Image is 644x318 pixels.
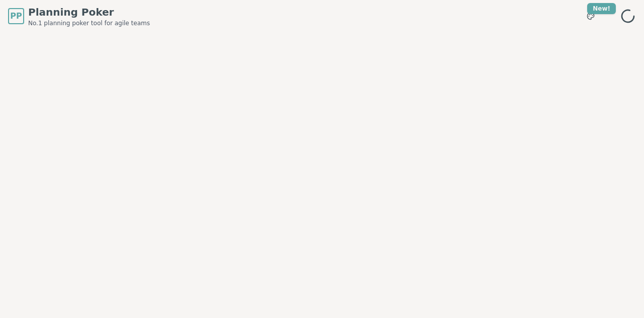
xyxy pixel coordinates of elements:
span: No.1 planning poker tool for agile teams [28,19,150,27]
span: PP [10,10,22,22]
a: PPPlanning PokerNo.1 planning poker tool for agile teams [8,5,150,27]
span: Planning Poker [28,5,150,19]
button: New! [582,7,600,25]
div: New! [587,3,616,14]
